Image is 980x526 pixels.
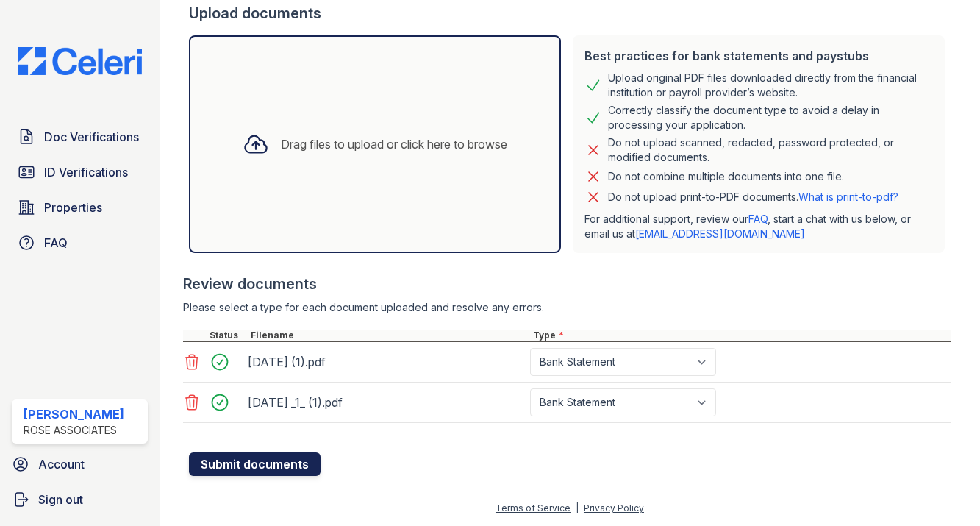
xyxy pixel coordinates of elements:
[189,3,951,24] div: Upload documents
[6,485,154,514] a: Sign out
[281,135,507,153] div: Drag files to upload or click here to browse
[248,350,524,374] div: [DATE] (1).pdf
[12,157,148,187] a: ID Verifications
[584,212,933,241] p: For additional support, review our , start a chat with us below, or email us at
[44,234,68,252] span: FAQ
[748,213,768,225] a: FAQ
[183,274,951,294] div: Review documents
[608,103,933,132] div: Correctly classify the document type to avoid a delay in processing your application.
[189,452,321,476] button: Submit documents
[12,122,148,152] a: Doc Verifications
[38,455,85,473] span: Account
[38,491,83,508] span: Sign out
[24,405,124,423] div: [PERSON_NAME]
[6,449,154,479] a: Account
[207,330,248,341] div: Status
[635,227,805,240] a: [EMAIL_ADDRESS][DOMAIN_NAME]
[12,193,148,222] a: Properties
[584,47,933,65] div: Best practices for bank statements and paystubs
[608,190,898,205] p: Do not upload print-to-PDF documents.
[44,163,128,181] span: ID Verifications
[248,330,530,341] div: Filename
[798,191,898,203] a: What is print-to-pdf?
[584,502,644,513] a: Privacy Policy
[12,228,148,257] a: FAQ
[608,71,933,100] div: Upload original PDF files downloaded directly from the financial institution or payroll provider’...
[248,391,524,414] div: [DATE] _1_ (1).pdf
[608,135,933,165] div: Do not upload scanned, redacted, password protected, or modified documents.
[6,47,154,75] img: CE_Logo_Blue-a8612792a0a2168367f1c8372b55b34899dd931a85d93a1a3d3e32e68fde9ad4.png
[608,168,844,185] div: Do not combine multiple documents into one file.
[576,502,579,513] div: |
[44,128,139,146] span: Doc Verifications
[496,502,571,513] a: Terms of Service
[24,423,124,438] div: Rose Associates
[530,330,951,341] div: Type
[44,199,102,216] span: Properties
[183,300,951,315] div: Please select a type for each document uploaded and resolve any errors.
